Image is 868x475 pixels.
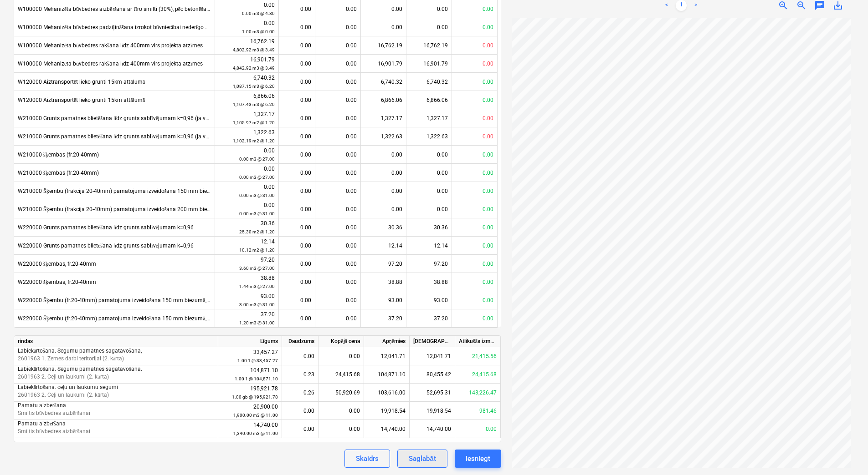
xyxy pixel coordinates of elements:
[219,92,275,109] div: 6,866.06
[18,206,270,212] span: W210000 Šķembu (frakcija 20-40mm) pamatojuma izveidošana 200 mm biezumā, ieskaitot blietēšanu
[315,309,361,328] div: 0.00
[406,146,452,164] div: 0.00
[452,309,498,328] div: 0.00
[219,183,275,200] div: 0.00
[452,18,498,36] div: 0.00
[219,19,275,36] div: 0.00
[315,55,361,73] div: 0.00
[455,365,501,384] div: 24,415.68
[361,73,406,91] div: 6,740.32
[279,109,315,127] div: 0.00
[233,84,275,89] small: 1,087.15 m3 @ 6.20
[452,255,498,273] div: 0.00
[406,127,452,146] div: 1,322.63
[406,18,452,36] div: 0.00
[239,266,275,271] small: 3.60 m3 @ 27.00
[318,365,364,384] div: 24,415.68
[452,55,498,73] div: 0.00
[406,109,452,127] div: 1,327.17
[279,273,315,291] div: 0.00
[279,164,315,182] div: 0.00
[18,42,203,49] span: W100000 Mehanizēta būvbedres rakšana līdz 400mm virs projekta atzīmes
[18,243,194,249] span: W220000 Grunts pamatnes blietēšana līdz grunts sablīvējumam k=0,96
[364,365,410,384] div: 104,871.10
[318,384,364,402] div: 50,920.69
[452,164,498,182] div: 0.00
[219,292,275,309] div: 93.00
[406,200,452,218] div: 0.00
[279,291,315,309] div: 0.00
[279,255,315,273] div: 0.00
[279,127,315,146] div: 0.00
[18,315,255,322] span: W220000 Šķembu (fr.20-40mm) pamatojuma izveidošana 150 mm biezumā, ieskaitot blietēšanu
[315,291,361,309] div: 0.00
[452,36,498,55] div: 0.00
[18,402,66,409] span: Pamatu aizberšana
[822,431,868,475] iframe: Chat Widget
[235,376,278,381] small: 1.00 1 @ 104,871.10
[361,127,406,146] div: 1,322.63
[344,450,390,468] button: Skaidrs
[361,164,406,182] div: 0.00
[361,309,406,328] div: 37.20
[18,420,66,427] span: Pamatu aizbēršana
[233,47,275,52] small: 4,802.92 m3 @ 3.49
[279,218,315,237] div: 0.00
[18,355,124,362] span: 2601963 1. Zemes darbi teritorijai (2. kārta)
[219,219,275,236] div: 30.36
[452,73,498,91] div: 0.00
[282,347,318,365] div: 0.00
[364,402,410,420] div: 19,918.54
[410,402,455,420] div: 19,918.54
[18,24,311,30] span: W100000 Mehanizēta būvbedres padziļināšana izrokot būvniecībai nederīgo grunti un piebēršana ar t...
[364,420,410,438] div: 14,740.00
[279,18,315,36] div: 0.00
[361,255,406,273] div: 97.20
[18,261,96,267] span: W220000 šķembas, fr.20-40mm
[315,237,361,255] div: 0.00
[452,127,498,146] div: 0.00
[361,182,406,200] div: 0.00
[455,420,501,438] div: 0.00
[233,102,275,107] small: 1,107.43 m3 @ 6.20
[282,384,318,402] div: 0.26
[406,273,452,291] div: 38.88
[315,182,361,200] div: 0.00
[282,336,318,347] div: Daudzums
[219,165,275,182] div: 0.00
[282,402,318,420] div: 0.00
[410,365,455,384] div: 80,455.42
[409,453,436,465] div: Saglabāt
[219,274,275,291] div: 38.88
[315,255,361,273] div: 0.00
[452,273,498,291] div: 0.00
[315,164,361,182] div: 0.00
[452,109,498,127] div: 0.00
[410,336,455,347] div: [DEMOGRAPHIC_DATA] izmaksas
[279,309,315,328] div: 0.00
[233,120,275,125] small: 1,105.97 m2 @ 1.20
[18,348,142,354] span: Labiekārtošana. Segumu pamatnes sagatavošana,
[315,73,361,91] div: 0.00
[219,310,275,327] div: 37.20
[18,297,255,303] span: W220000 Šķembu (fr.20-40mm) pamatojuma izveidošana 150 mm biezumā, ieskaitot blietēšanu
[406,182,452,200] div: 0.00
[452,146,498,164] div: 0.00
[452,182,498,200] div: 0.00
[219,1,275,18] div: 0.00
[242,29,275,34] small: 1.00 m3 @ 0.00
[452,291,498,309] div: 0.00
[219,74,275,91] div: 6,740.32
[361,273,406,291] div: 38.88
[318,347,364,365] div: 0.00
[279,73,315,91] div: 0.00
[279,182,315,200] div: 0.00
[239,157,275,162] small: 0.00 m3 @ 27.00
[455,336,501,347] div: Atlikušās izmaksas
[361,218,406,237] div: 30.36
[406,73,452,91] div: 6,740.32
[452,237,498,255] div: 0.00
[232,394,278,399] small: 1.00 gb @ 195,921.78
[18,61,203,67] span: W100000 Mehanizēta būvbedres rakšana līdz 400mm virs projekta atzīmes
[222,348,278,365] div: 33,457.27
